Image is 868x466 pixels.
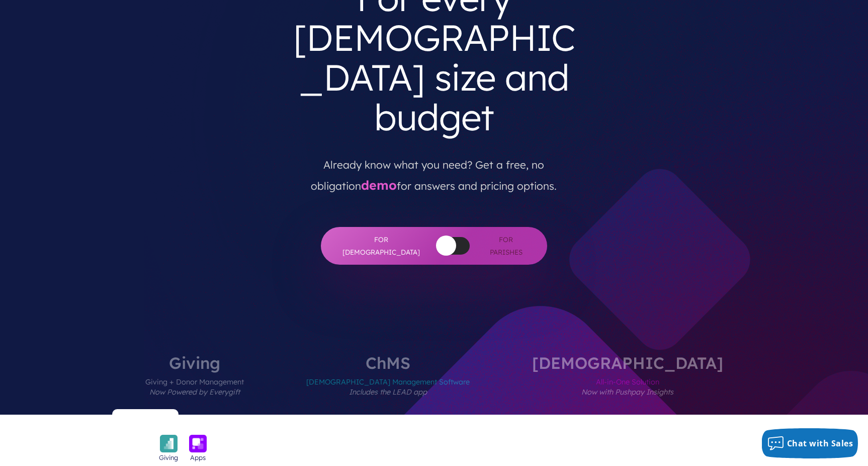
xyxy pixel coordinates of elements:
[189,435,207,452] img: icon_apps-bckgrnd-600x600-1.png
[149,387,240,397] em: Now Powered by Everygift
[190,452,206,462] span: Apps
[115,355,274,415] label: Giving
[349,387,427,397] em: Includes the LEAD app
[361,177,397,193] a: demo
[532,371,723,415] span: All-in-One Solution
[145,371,244,415] span: Giving + Donor Management
[502,355,753,415] label: [DEMOGRAPHIC_DATA]
[341,234,421,258] span: For [DEMOGRAPHIC_DATA]
[160,435,178,452] img: icon_giving-bckgrnd-600x600-1.png
[787,438,853,449] span: Chat with Sales
[581,387,673,397] em: Now with Pushpay Insights
[762,428,858,458] button: Chat with Sales
[485,234,527,258] span: For Parishes
[276,355,500,415] label: ChMS
[159,452,178,462] span: Giving
[290,145,578,197] p: Already know what you need? Get a free, no obligation for answers and pricing options.
[306,371,470,415] span: [DEMOGRAPHIC_DATA] Management Software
